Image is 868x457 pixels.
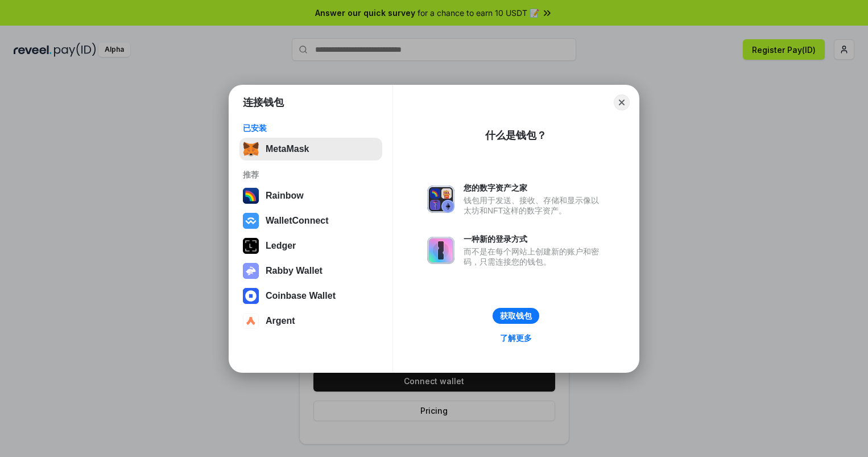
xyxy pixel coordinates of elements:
div: Rainbow [266,191,304,201]
div: MetaMask [266,144,309,154]
div: 什么是钱包？ [485,129,547,142]
div: 获取钱包 [500,311,532,321]
div: 而不是在每个网站上创建新的账户和密码，只需连接您的钱包。 [464,246,605,267]
div: 推荐 [243,170,379,180]
button: WalletConnect [239,209,382,232]
div: 一种新的登录方式 [464,234,605,244]
div: Ledger [266,241,296,251]
div: 您的数字资产之家 [464,183,605,193]
div: Coinbase Wallet [266,291,336,301]
button: Coinbase Wallet [239,285,382,307]
button: Close [614,94,630,110]
div: 钱包用于发送、接收、存储和显示像以太坊和NFT这样的数字资产。 [464,195,605,216]
img: svg+xml,%3Csvg%20xmlns%3D%22http%3A%2F%2Fwww.w3.org%2F2000%2Fsvg%22%20fill%3D%22none%22%20viewBox... [427,237,454,264]
button: 获取钱包 [493,308,539,324]
div: 了解更多 [500,333,532,343]
div: 已安装 [243,123,379,133]
button: Argent [239,310,382,332]
img: svg+xml,%3Csvg%20width%3D%2228%22%20height%3D%2228%22%20viewBox%3D%220%200%2028%2028%22%20fill%3D... [243,213,259,229]
button: MetaMask [239,138,382,160]
div: Rabby Wallet [266,266,323,276]
img: svg+xml,%3Csvg%20xmlns%3D%22http%3A%2F%2Fwww.w3.org%2F2000%2Fsvg%22%20fill%3D%22none%22%20viewBox... [427,186,454,213]
img: svg+xml,%3Csvg%20width%3D%2228%22%20height%3D%2228%22%20viewBox%3D%220%200%2028%2028%22%20fill%3D... [243,288,259,304]
img: svg+xml,%3Csvg%20width%3D%22120%22%20height%3D%22120%22%20viewBox%3D%220%200%20120%20120%22%20fil... [243,188,259,204]
a: 了解更多 [493,331,539,345]
h1: 连接钱包 [243,96,284,109]
button: Rabby Wallet [239,260,382,282]
div: Argent [266,316,295,326]
img: svg+xml,%3Csvg%20xmlns%3D%22http%3A%2F%2Fwww.w3.org%2F2000%2Fsvg%22%20width%3D%2228%22%20height%3... [243,238,259,254]
button: Rainbow [239,184,382,207]
div: WalletConnect [266,216,329,226]
img: svg+xml,%3Csvg%20fill%3D%22none%22%20height%3D%2233%22%20viewBox%3D%220%200%2035%2033%22%20width%... [243,141,259,157]
img: svg+xml,%3Csvg%20width%3D%2228%22%20height%3D%2228%22%20viewBox%3D%220%200%2028%2028%22%20fill%3D... [243,313,259,329]
img: svg+xml,%3Csvg%20xmlns%3D%22http%3A%2F%2Fwww.w3.org%2F2000%2Fsvg%22%20fill%3D%22none%22%20viewBox... [243,263,259,279]
button: Ledger [239,234,382,257]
